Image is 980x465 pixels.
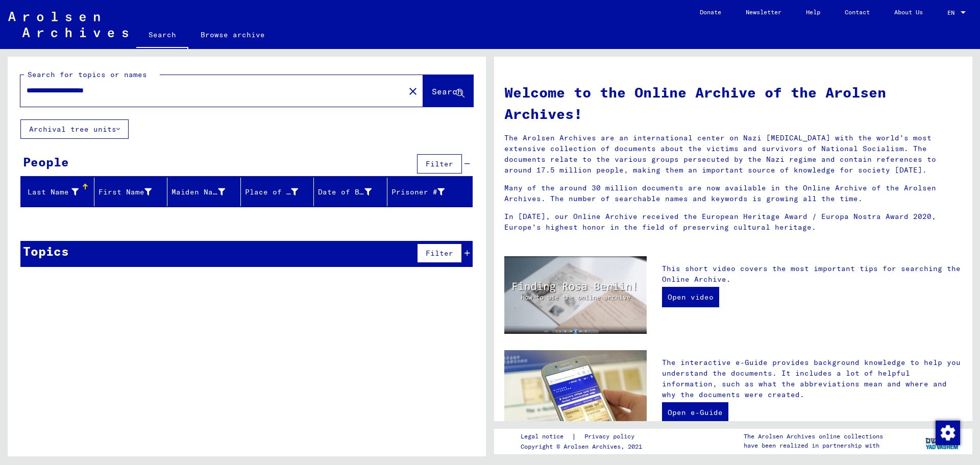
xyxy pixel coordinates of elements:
img: Arolsen_neg.svg [8,12,128,37]
img: yv_logo.png [923,428,962,454]
p: Many of the around 30 million documents are now available in the Online Archive of the Arolsen Ar... [504,183,962,204]
span: Filter [426,249,453,258]
div: Date of Birth [318,184,387,200]
a: Open video [662,287,719,307]
h1: Welcome to the Online Archive of the Arolsen Archives! [504,82,962,125]
mat-label: Search for topics or names [28,70,147,79]
p: In [DATE], our Online Archive received the European Heritage Award / Europa Nostra Award 2020, Eu... [504,211,962,233]
mat-icon: close [407,85,419,97]
div: First Name [99,184,167,200]
p: have been realized in partnership with [744,441,883,450]
div: People [23,153,69,171]
img: eguide.jpg [504,350,647,445]
button: Archival tree units [20,119,129,139]
p: The Arolsen Archives online collections [744,432,883,441]
img: Change consent [936,421,960,445]
mat-header-cell: Place of Birth [241,178,314,206]
p: Copyright © Arolsen Archives, 2021 [521,442,647,451]
mat-header-cell: Maiden Name [167,178,241,206]
div: Prisoner # [391,187,445,198]
mat-header-cell: Last Name [21,178,94,206]
div: Place of Birth [245,184,314,200]
img: video.jpg [504,256,647,334]
p: This short video covers the most important tips for searching the Online Archive. [662,263,962,285]
a: Privacy policy [576,431,647,442]
button: Search [423,75,473,107]
p: The Arolsen Archives are an international center on Nazi [MEDICAL_DATA] with the world’s most ext... [504,133,962,176]
a: Open e-Guide [662,402,728,423]
span: Search [432,86,462,96]
div: Place of Birth [245,187,299,198]
div: Prisoner # [391,184,460,200]
a: Search [136,22,188,49]
a: Browse archive [188,22,277,47]
div: | [521,431,647,442]
div: Last Name [25,184,94,200]
div: Maiden Name [171,184,240,200]
button: Filter [417,154,462,174]
a: Legal notice [521,431,572,442]
div: Maiden Name [171,187,225,198]
div: Last Name [25,187,79,198]
button: Filter [417,243,462,263]
mat-header-cell: Date of Birth [314,178,387,206]
mat-header-cell: Prisoner # [387,178,473,206]
div: Topics [23,242,69,260]
mat-header-cell: First Name [94,178,168,206]
span: EN [947,9,959,16]
div: First Name [99,187,152,198]
div: Date of Birth [318,187,372,198]
button: Clear [403,81,423,101]
p: The interactive e-Guide provides background knowledge to help you understand the documents. It in... [662,357,962,400]
span: Filter [426,159,453,168]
